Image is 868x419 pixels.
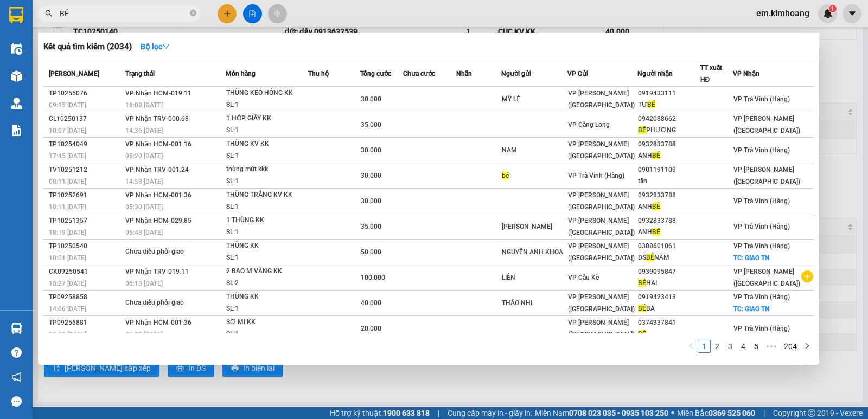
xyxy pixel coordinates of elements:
span: 18:27 [DATE] [49,280,86,287]
span: GIAO: [4,70,26,81]
span: ••• [763,340,780,353]
span: 05:43 [DATE] [125,229,163,236]
div: 0932833788 [638,215,700,227]
span: Trạng thái [125,70,155,78]
span: VP [PERSON_NAME] ([GEOGRAPHIC_DATA]) [568,217,635,236]
li: Next 5 Pages [763,340,780,353]
li: 4 [737,340,750,353]
div: 1 HỘP GIẤY KK [226,113,308,125]
span: right [804,343,810,349]
li: 1 [698,340,711,353]
div: BA [638,303,700,314]
div: Chưa điều phối giao [125,246,207,258]
span: 06:13 [DATE] [125,280,163,287]
span: VP Nhận HCM-001.36 [125,191,192,199]
span: VP Nhận TRV-019.11 [125,268,189,275]
span: BÉ [647,101,655,108]
button: left [685,340,698,353]
span: notification [11,372,22,382]
span: 0939095847 - [4,59,85,69]
div: 1 THÙNG KK [226,215,308,227]
span: 17:20 [DATE] [49,331,86,338]
div: DS NĂM [638,252,700,263]
div: TP10250540 [49,241,122,252]
img: logo-vxr [9,7,23,23]
span: BÉ [646,254,654,261]
div: HAI [638,278,700,289]
div: 0388601061 [638,241,700,252]
span: VP Trà Vinh (Hàng) [733,146,790,154]
span: VP [PERSON_NAME] ([GEOGRAPHIC_DATA]) [568,319,635,338]
div: SL: 1 [226,201,308,213]
div: 0939095847 [638,266,700,278]
div: thùng mút kkk [226,164,308,176]
span: 08:11 [DATE] [49,178,86,185]
span: VP [PERSON_NAME] ([GEOGRAPHIC_DATA]) [4,36,109,57]
span: 30.000 [361,172,381,179]
li: Previous Page [685,340,698,353]
p: GỬI: [4,21,158,31]
li: 2 [711,340,724,353]
span: question-circle [11,347,22,358]
span: 100.000 [361,274,385,281]
li: 204 [780,340,801,353]
span: VP Trà Vinh (Hàng) [733,223,790,230]
span: VP Cầu Kè [568,274,599,281]
span: Nhãn [456,70,472,78]
span: VP Nhận HCM-001.16 [125,140,192,148]
span: VP Nhận HCM-029.85 [125,217,192,224]
div: TƯ [638,99,700,111]
span: TC: GIAO TN [733,305,770,313]
span: Tổng cước [360,70,391,78]
span: 30.000 [361,197,381,205]
span: VP Nhận TRV-000.68 [125,115,189,123]
div: tân [638,176,700,187]
div: SL: 1 [226,227,308,238]
img: warehouse-icon [11,70,22,82]
span: BÉ [638,305,646,312]
img: warehouse-icon [11,43,22,55]
span: 17:45 [DATE] [49,152,86,160]
span: BÉ HAI [58,59,85,69]
div: TP10252691 [49,190,122,201]
span: VP [PERSON_NAME] ([GEOGRAPHIC_DATA]) [568,140,635,160]
span: close-circle [190,10,196,16]
div: SL: 1 [226,150,308,162]
span: Người nhận [637,70,673,78]
span: Chưa cước [403,70,435,78]
div: SL: 1 [226,99,308,111]
span: BÉ [652,203,660,210]
span: VP [PERSON_NAME] ([GEOGRAPHIC_DATA]) [568,191,635,211]
span: VP [PERSON_NAME] ([GEOGRAPHIC_DATA]) [568,89,635,109]
div: PHƯƠNG [638,125,700,136]
div: 0932833788 [638,139,700,150]
span: Người gửi [501,70,531,78]
span: 20.000 [361,325,381,332]
div: CL10250137 [49,113,122,125]
span: VP [PERSON_NAME] ([GEOGRAPHIC_DATA]) [733,268,800,287]
span: 40.000 [361,299,381,307]
span: VP [PERSON_NAME] ([GEOGRAPHIC_DATA]) [733,115,800,134]
span: 10:07 [DATE] [49,127,86,134]
div: TV10251212 [49,164,122,176]
a: 2 [711,340,723,352]
div: THÙNG KEO HỒNG KK [226,87,308,99]
div: NAM [502,145,566,156]
div: 0919433111 [638,88,700,99]
li: 5 [750,340,763,353]
div: ANH [638,150,700,162]
span: 05:20 [DATE] [125,152,163,160]
div: THÙNG KK [226,291,308,303]
span: VP Gửi [567,70,588,78]
span: VP Nhận HCM-001.36 [125,319,192,326]
p: NHẬN: [4,36,158,57]
div: SL: 1 [226,176,308,188]
span: VP Càng Long [568,121,610,128]
button: right [801,340,814,353]
div: SƠ MI KK [226,317,308,328]
span: 35.000 [361,121,381,128]
span: BÉ [638,330,646,338]
span: VP Trà Vinh (Hàng) [733,242,790,250]
span: 10:01 [DATE] [49,254,86,262]
div: 2 BAO M VÀNG KK [226,266,308,278]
